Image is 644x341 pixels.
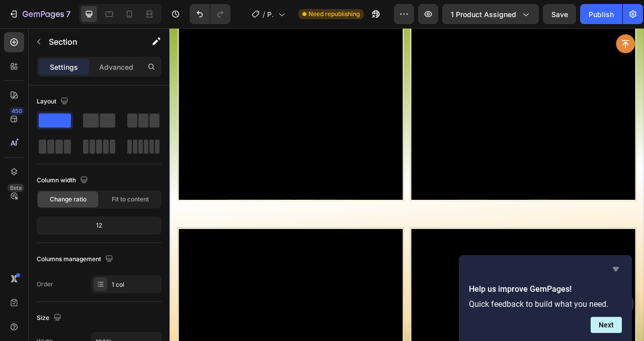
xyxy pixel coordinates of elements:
span: 1 product assigned [451,9,516,20]
span: Fit to content [112,195,149,204]
span: Save [551,10,568,19]
span: Change ratio [50,195,87,204]
button: 1 product assigned [442,4,539,24]
h2: Help us improve GemPages! [469,283,622,295]
div: 1 col [112,280,159,289]
iframe: Design area [170,28,644,341]
div: Beta [8,184,24,192]
div: Order [37,280,53,289]
span: Product Page - [DATE] 12:06:52 [267,9,274,20]
p: Quick feedback to build what you need. [469,299,622,309]
button: Hide survey [610,263,622,275]
span: Need republishing [308,10,360,19]
div: Column width [37,174,90,187]
button: Publish [580,4,622,24]
div: Size [37,311,63,325]
div: 450 [10,107,24,115]
div: Layout [37,95,70,108]
p: Section [49,36,131,48]
button: 7 [4,4,75,24]
button: Save [543,4,576,24]
p: 7 [66,8,70,20]
div: Undo/Redo [190,4,230,24]
div: 12 [39,218,159,233]
p: Settings [50,62,78,72]
button: Next question [591,317,622,333]
div: Columns management [37,253,115,266]
div: Publish [589,9,614,20]
span: / [263,9,265,20]
div: Help us improve GemPages! [469,263,622,333]
p: Advanced [99,62,133,72]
